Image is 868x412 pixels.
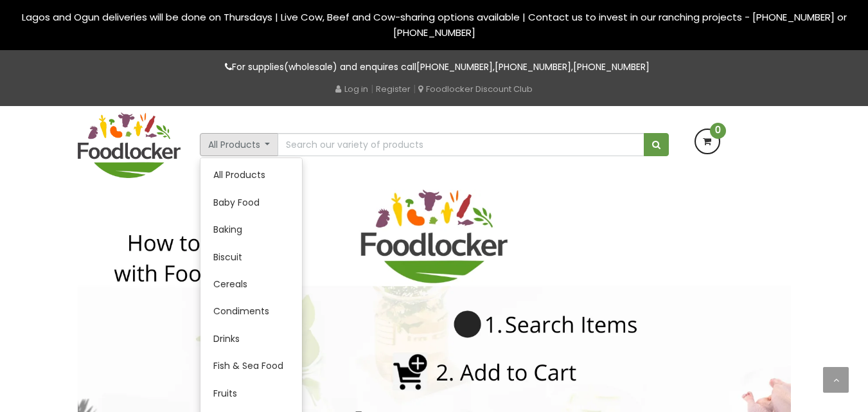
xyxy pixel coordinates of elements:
[495,60,571,73] a: [PHONE_NUMBER]
[278,133,644,156] input: Search our variety of products
[200,189,302,216] a: Baby Food
[200,161,302,188] a: All Products
[418,83,533,95] a: Foodlocker Discount Club
[78,60,791,75] p: For supplies(wholesale) and enquires call , ,
[200,298,302,325] a: Condiments
[78,112,181,178] img: FoodLocker
[200,325,302,352] a: Drinks
[200,380,302,407] a: Fruits
[22,10,847,39] span: Lagos and Ogun deliveries will be done on Thursdays | Live Cow, Beef and Cow-sharing options avai...
[200,216,302,243] a: Baking
[200,271,302,298] a: Cereals
[413,82,416,95] span: |
[573,60,650,73] a: [PHONE_NUMBER]
[200,244,302,271] a: Biscuit
[416,60,493,73] a: [PHONE_NUMBER]
[376,83,411,95] a: Register
[371,82,373,95] span: |
[200,352,302,379] a: Fish & Sea Food
[710,123,726,139] span: 0
[335,83,368,95] a: Log in
[200,133,279,156] button: All Products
